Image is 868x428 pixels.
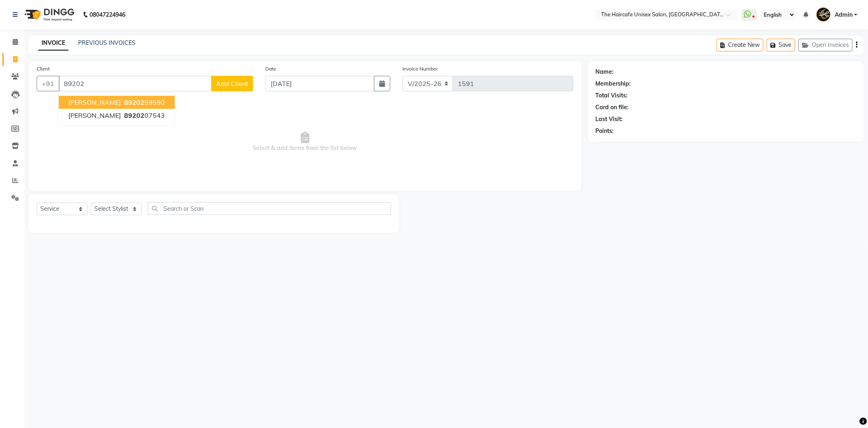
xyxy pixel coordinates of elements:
img: Admin [816,7,831,22]
span: Select & add items from the list below [37,101,573,183]
div: Total Visits: [596,91,628,100]
span: 89202 [124,98,144,106]
button: Add Client [211,76,253,91]
ngb-highlight: 07543 [122,111,165,119]
button: Save [767,39,795,51]
button: +91 [37,76,59,91]
label: Client [37,65,50,73]
div: Card on file: [596,103,629,112]
label: Date [265,65,276,73]
a: INVOICE [38,36,68,51]
button: Create New [717,39,763,51]
div: Membership: [596,79,631,88]
button: Open Invoices [798,39,853,51]
input: Search by Name/Mobile/Email/Code [59,76,212,91]
ngb-highlight: 59590 [122,98,165,106]
div: Name: [596,68,614,76]
div: Points: [596,127,614,135]
span: 89202 [124,111,144,119]
b: 08047224946 [90,3,125,26]
span: Admin [835,11,853,19]
label: Invoice Number [402,65,438,73]
input: Search or Scan [148,202,391,215]
img: logo [21,3,77,26]
span: [PERSON_NAME] [68,98,121,106]
div: Last Visit: [596,115,623,124]
span: [PERSON_NAME] [68,111,121,119]
span: Add Client [216,79,248,88]
a: PREVIOUS INVOICES [78,39,136,46]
